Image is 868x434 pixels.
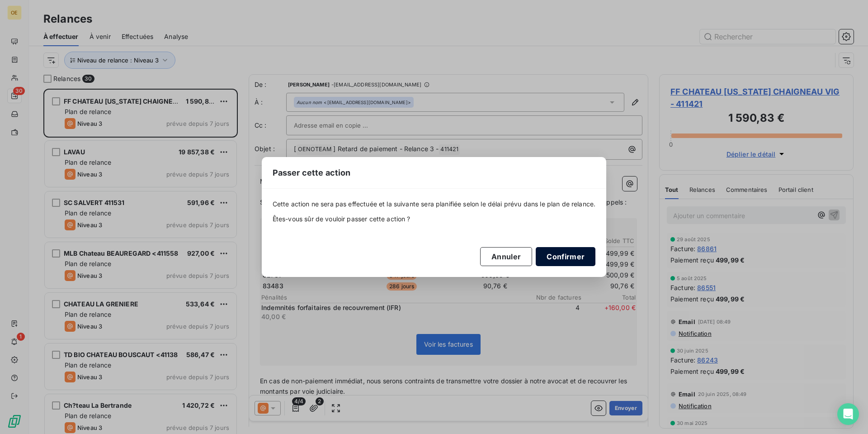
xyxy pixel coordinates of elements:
span: Êtes-vous sûr de vouloir passer cette action ? [273,215,596,224]
div: Open Intercom Messenger [837,403,859,425]
button: Confirmer [536,247,595,266]
button: Annuler [480,247,532,266]
span: Cette action ne sera pas effectuée et la suivante sera planifiée selon le délai prévu dans le pla... [273,200,596,209]
span: Passer cette action [273,167,351,179]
